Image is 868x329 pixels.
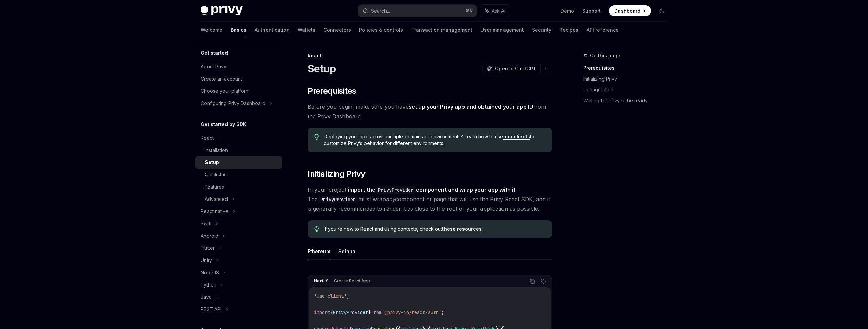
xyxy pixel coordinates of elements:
a: Policies & controls [359,22,403,38]
a: Waiting for Privy to be ready [583,95,673,106]
a: these [442,226,456,232]
strong: import the component and wrap your app with it [348,186,515,193]
span: ⌘ K [466,8,473,14]
a: Installation [195,144,282,156]
a: Prerequisites [583,63,673,73]
div: Quickstart [205,171,227,179]
button: Ask AI [480,5,510,17]
a: Choose your platform [195,85,282,97]
span: In your project, . The must wrap component or page that will use the Privy React SDK, and it is g... [308,185,552,213]
a: Welcome [201,22,222,38]
a: Transaction management [411,22,472,38]
div: Features [205,183,224,191]
span: Ask AI [492,7,505,14]
div: Configuring Privy Dashboard [201,99,265,107]
span: If you’re new to React and using contexts, check out ! [324,226,545,232]
span: Deploying your app across multiple domains or environments? Learn how to use to customize Privy’s... [324,133,545,147]
span: from [371,309,382,315]
div: About Privy [201,63,226,71]
a: set up your Privy app and obtained your app ID [409,103,533,110]
a: Create an account [195,73,282,85]
div: REST API [201,305,221,313]
span: } [368,309,371,315]
div: React native [201,207,229,215]
span: Dashboard [614,7,640,14]
button: Copy the contents from the code block [528,277,537,286]
span: ; [347,293,349,299]
div: Unity [201,256,212,264]
a: Features [195,181,282,193]
button: Search...⌘K [358,5,477,17]
span: '@privy-io/react-auth' [382,309,441,315]
h5: Get started [201,49,228,57]
div: React [308,52,552,59]
div: React [201,134,214,142]
span: 'use client' [314,293,347,299]
code: PrivyProvider [375,186,416,194]
svg: Tip [314,134,319,140]
div: Setup [205,158,219,167]
div: Create an account [201,75,242,83]
div: Installation [205,146,228,154]
div: Python [201,281,216,289]
em: any [386,196,395,203]
h5: Get started by SDK [201,120,246,128]
button: Open in ChatGPT [482,63,540,74]
div: Flutter [201,244,215,252]
button: Ask AI [539,277,548,286]
a: Configuration [583,84,673,95]
div: Swift [201,220,212,228]
img: dark logo [201,6,243,16]
span: On this page [590,52,620,60]
a: API reference [587,22,619,38]
span: import [314,309,330,315]
div: Java [201,293,212,301]
div: Search... [371,7,390,15]
span: PrivyProvider [333,309,368,315]
a: Authentication [255,22,290,38]
h1: Setup [308,63,336,75]
a: Setup [195,156,282,169]
a: app clients [503,134,530,140]
a: Initializing Privy [583,73,673,84]
button: Solana [338,243,355,259]
div: Create React App [332,277,372,285]
a: Security [532,22,551,38]
div: NextJS [312,277,331,285]
a: Demo [560,7,574,14]
a: Support [582,7,601,14]
span: Prerequisites [308,86,356,97]
button: Ethereum [308,243,330,259]
span: Initializing Privy [308,169,365,179]
span: { [330,309,333,315]
span: ; [441,309,444,315]
a: About Privy [195,60,282,73]
a: Basics [231,22,246,38]
a: Wallets [298,22,315,38]
div: NodeJS [201,269,219,277]
a: Connectors [323,22,351,38]
div: Advanced [205,195,228,203]
code: PrivyProvider [318,196,358,203]
div: Android [201,232,218,240]
a: Quickstart [195,169,282,181]
div: Choose your platform [201,87,250,95]
span: Open in ChatGPT [495,65,536,72]
a: Dashboard [609,5,651,16]
svg: Tip [314,226,319,232]
a: User management [480,22,524,38]
a: resources [457,226,482,232]
button: Toggle dark mode [656,5,667,16]
a: Recipes [559,22,578,38]
span: Before you begin, make sure you have from the Privy Dashboard. [308,102,552,121]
